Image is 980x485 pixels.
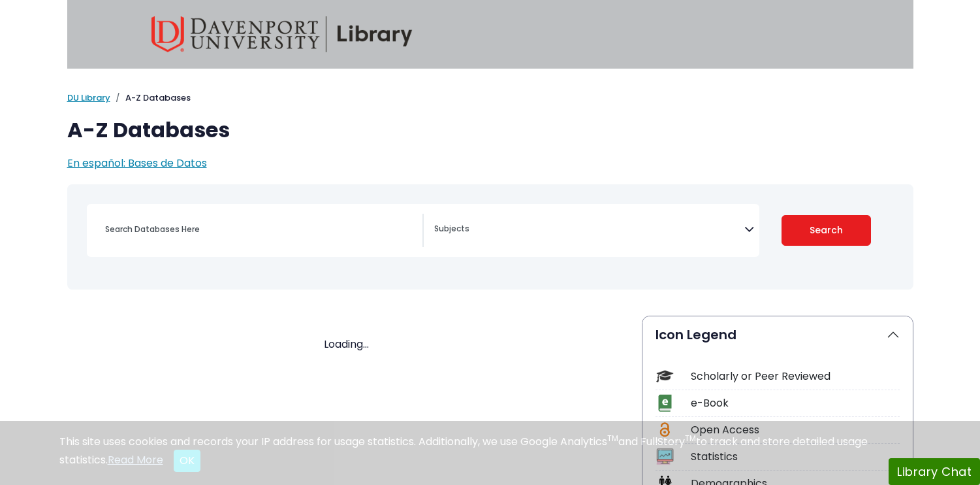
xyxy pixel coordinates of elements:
[67,156,207,171] a: En español: Bases de Datos
[434,225,744,235] textarea: Search
[889,458,980,485] button: Library Chat
[67,118,913,142] h1: A-Z Databases
[174,450,200,472] button: Close
[108,452,163,467] a: Read More
[685,433,696,444] sup: TM
[59,434,921,472] div: This site uses cookies and records your IP address for usage statistics. Additionally, we use Goo...
[67,337,626,352] div: Loading...
[656,394,674,412] img: Icon e-Book
[691,395,900,411] div: e-Book
[67,184,913,290] nav: Search filters
[110,92,191,105] li: A-Z Databases
[607,433,618,444] sup: TM
[656,367,674,385] img: Icon Scholarly or Peer Reviewed
[97,220,422,239] input: Search database by title or keyword
[67,92,110,104] a: DU Library
[151,16,413,52] img: Davenport University Library
[642,316,913,353] button: Icon Legend
[782,215,871,246] button: Submit for Search Results
[691,369,900,384] div: Scholarly or Peer Reviewed
[67,92,913,105] nav: breadcrumb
